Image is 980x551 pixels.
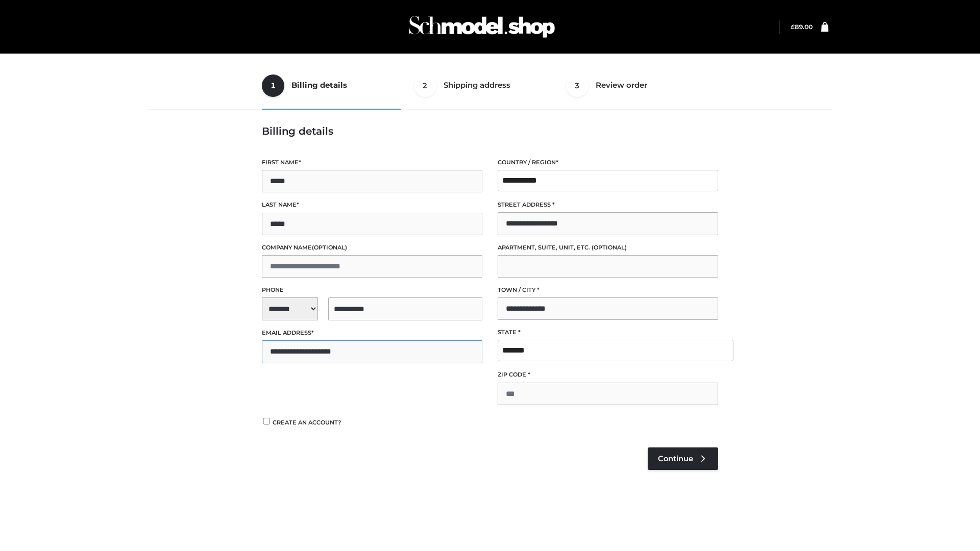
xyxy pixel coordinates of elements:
span: £ [791,23,795,31]
a: Continue [648,447,718,470]
label: First name [262,158,482,167]
h3: Billing details [262,125,718,137]
a: £89.00 [791,23,813,31]
label: Street address [498,200,718,210]
span: (optional) [312,244,347,251]
label: Town / City [498,285,718,295]
span: Create an account? [273,419,341,426]
label: Last name [262,200,482,210]
label: Apartment, suite, unit, etc. [498,243,718,253]
span: Continue [658,454,693,463]
label: Phone [262,285,482,295]
input: Create an account? [262,418,271,424]
span: (optional) [592,244,627,251]
label: State [498,328,718,337]
bdi: 89.00 [791,23,813,31]
img: Schmodel Admin 964 [405,7,558,47]
label: ZIP Code [498,370,718,380]
label: Email address [262,328,482,338]
label: Company name [262,243,482,253]
label: Country / Region [498,158,718,167]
